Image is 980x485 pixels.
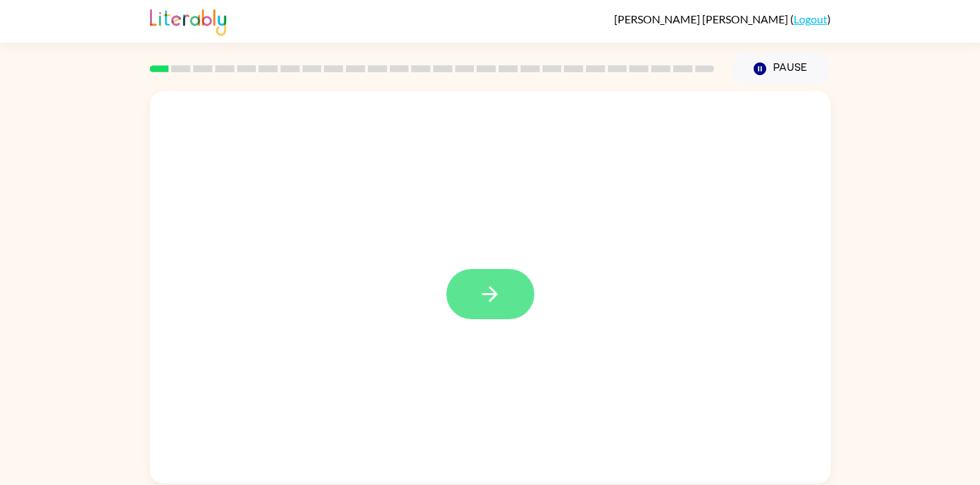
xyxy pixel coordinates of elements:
[731,53,831,85] button: Pause
[614,12,790,25] span: [PERSON_NAME] [PERSON_NAME]
[794,12,827,25] a: Logout
[614,12,831,25] div: ( )
[150,6,226,36] img: Literably
[677,330,814,467] video: Your browser must support playing .mp4 files to use Literably. Please try using another browser.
